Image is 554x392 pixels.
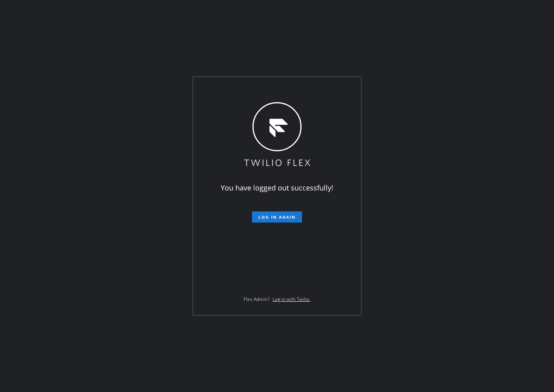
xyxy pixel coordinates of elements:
span: Log in again [258,214,296,220]
a: Log in with Twilio. [273,296,310,303]
span: You have logged out successfully! [221,183,333,192]
span: Flex Admin? [244,296,269,303]
button: Log in again [252,211,302,223]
